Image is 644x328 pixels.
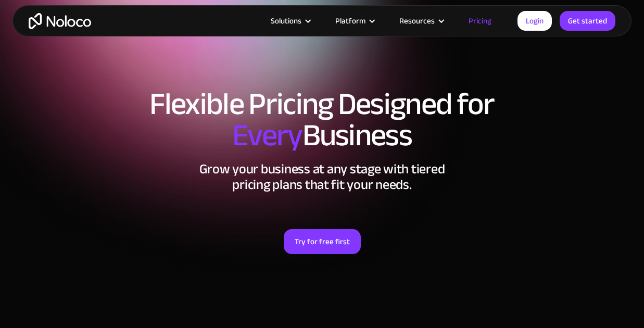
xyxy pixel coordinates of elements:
span: Every [232,106,302,165]
div: Platform [322,14,386,28]
a: Login [517,11,552,31]
a: Try for free first [284,229,361,254]
div: Platform [335,14,365,28]
div: Solutions [258,14,322,28]
a: Pricing [456,14,504,28]
a: home [29,13,91,29]
div: Solutions [271,14,301,28]
div: Resources [386,14,456,28]
h2: Grow your business at any stage with tiered pricing plans that fit your needs. [10,161,634,193]
a: Get started [560,11,615,31]
h1: Flexible Pricing Designed for Business [10,89,634,151]
div: Resources [399,14,435,28]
